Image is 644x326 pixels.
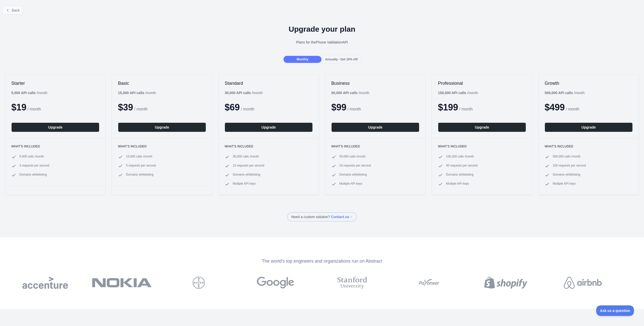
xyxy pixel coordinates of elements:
[438,80,526,86] h2: Professional
[225,80,313,86] h2: Standard
[331,91,358,95] b: 50,000 API calls
[331,80,419,86] h2: Business
[438,90,478,95] div: / month
[438,102,458,112] span: $ 199
[331,102,346,112] span: $ 99
[331,90,369,95] div: / month
[596,305,634,316] iframe: Toggle Customer Support
[438,91,466,95] b: 150,000 API calls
